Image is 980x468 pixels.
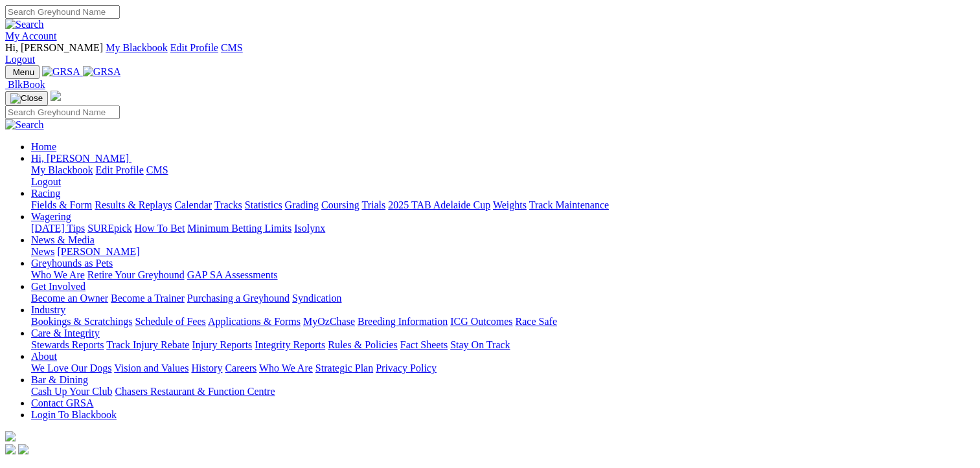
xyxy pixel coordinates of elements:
[5,5,120,19] input: Search
[5,19,44,30] img: Search
[225,362,256,373] a: Careers
[31,188,60,199] a: Racing
[303,316,355,327] a: MyOzChase
[5,42,975,65] div: My Account
[529,199,609,210] a: Track Maintenance
[191,362,222,373] a: History
[87,269,185,280] a: Retire Your Greyhound
[31,234,95,245] a: News & Media
[31,246,975,258] div: News & Media
[5,42,103,53] span: Hi, [PERSON_NAME]
[83,66,121,78] img: GRSA
[170,42,218,53] a: Edit Profile
[187,269,278,280] a: GAP SA Assessments
[31,269,975,281] div: Greyhounds as Pets
[31,153,129,164] span: Hi, [PERSON_NAME]
[57,246,139,257] a: [PERSON_NAME]
[31,362,111,373] a: We Love Our Dogs
[31,211,71,222] a: Wagering
[31,164,93,175] a: My Blackbook
[5,79,45,90] a: BlkBook
[31,397,93,408] a: Contact GRSA
[208,316,301,327] a: Applications & Forms
[31,316,132,327] a: Bookings & Scratchings
[294,223,325,234] a: Isolynx
[13,67,34,77] span: Menu
[31,164,975,188] div: Hi, [PERSON_NAME]
[115,386,275,397] a: Chasers Restaurant & Function Centre
[31,258,113,269] a: Greyhounds as Pets
[328,339,398,350] a: Rules & Policies
[31,223,975,234] div: Wagering
[292,293,341,304] a: Syndication
[146,164,168,175] a: CMS
[31,176,61,187] a: Logout
[51,91,61,101] img: logo-grsa-white.png
[31,316,975,328] div: Industry
[31,269,85,280] a: Who We Are
[259,362,313,373] a: Who We Are
[114,362,188,373] a: Vision and Values
[31,246,54,257] a: News
[31,153,131,164] a: Hi, [PERSON_NAME]
[31,199,92,210] a: Fields & Form
[255,339,325,350] a: Integrity Reports
[361,199,385,210] a: Trials
[450,339,510,350] a: Stay On Track
[10,93,43,104] img: Close
[174,199,212,210] a: Calendar
[31,199,975,211] div: Racing
[5,54,35,65] a: Logout
[31,328,100,339] a: Care & Integrity
[31,141,56,152] a: Home
[214,199,242,210] a: Tracks
[31,409,117,420] a: Login To Blackbook
[245,199,282,210] a: Statistics
[5,119,44,131] img: Search
[31,386,975,397] div: Bar & Dining
[285,199,319,210] a: Grading
[31,339,104,350] a: Stewards Reports
[321,199,359,210] a: Coursing
[221,42,243,53] a: CMS
[96,164,144,175] a: Edit Profile
[5,91,48,106] button: Toggle navigation
[31,351,57,362] a: About
[31,339,975,351] div: Care & Integrity
[18,444,28,454] img: twitter.svg
[450,316,512,327] a: ICG Outcomes
[388,199,490,210] a: 2025 TAB Adelaide Cup
[135,223,185,234] a: How To Bet
[31,293,108,304] a: Become an Owner
[31,223,85,234] a: [DATE] Tips
[493,199,527,210] a: Weights
[5,30,57,41] a: My Account
[42,66,80,78] img: GRSA
[31,304,65,315] a: Industry
[95,199,172,210] a: Results & Replays
[8,79,45,90] span: BlkBook
[5,65,40,79] button: Toggle navigation
[31,374,88,385] a: Bar & Dining
[31,281,85,292] a: Get Involved
[5,444,16,454] img: facebook.svg
[106,339,189,350] a: Track Injury Rebate
[106,42,168,53] a: My Blackbook
[376,362,437,373] a: Privacy Policy
[87,223,131,234] a: SUREpick
[358,316,448,327] a: Breeding Information
[31,386,112,397] a: Cash Up Your Club
[31,362,975,374] div: About
[5,106,120,119] input: Search
[135,316,205,327] a: Schedule of Fees
[5,431,16,441] img: logo-grsa-white.png
[111,293,185,304] a: Become a Trainer
[400,339,448,350] a: Fact Sheets
[515,316,556,327] a: Race Safe
[187,223,291,234] a: Minimum Betting Limits
[315,362,373,373] a: Strategic Plan
[192,339,252,350] a: Injury Reports
[187,293,290,304] a: Purchasing a Greyhound
[31,293,975,304] div: Get Involved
